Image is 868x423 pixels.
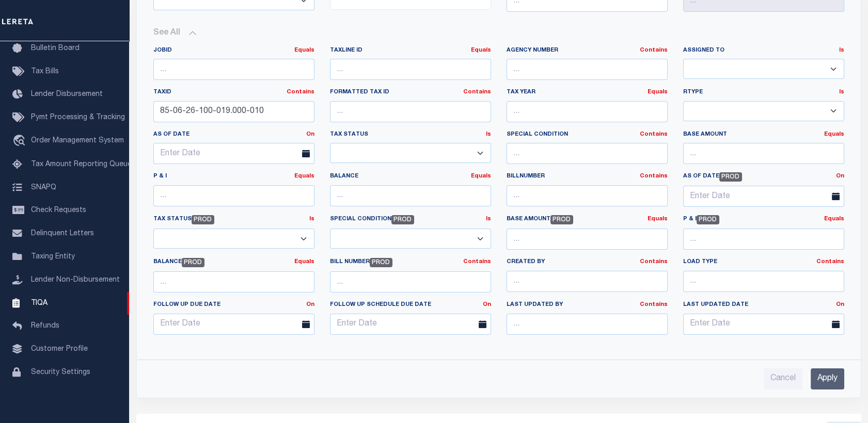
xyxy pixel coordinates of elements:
a: On [836,302,844,307]
label: Tax Year [507,88,668,97]
label: P & I [153,172,314,181]
input: ... [507,314,668,335]
a: On [306,132,314,137]
a: Is [839,89,844,95]
label: As Of Date [146,131,322,139]
a: Is [839,47,844,53]
input: ... [330,101,491,122]
label: As Of Date [675,172,852,182]
a: Contains [640,132,668,137]
input: ... [507,101,668,122]
label: TaxLine ID [330,46,491,55]
span: PROD [550,215,574,224]
input: ... [507,229,668,250]
input: ... [507,143,668,164]
input: ... [507,59,668,80]
input: Enter Date [683,314,844,335]
a: Equals [294,259,314,265]
label: Balance [153,258,314,267]
i: travel_explore [12,135,29,148]
label: Last Updated By [507,301,668,310]
input: Enter Date [330,314,491,335]
label: JobID [153,46,314,55]
span: Delinquent Letters [31,230,94,237]
a: Contains [640,259,668,265]
a: Contains [640,47,668,53]
a: Is [486,216,491,222]
span: Lender Non-Disbursement [31,276,120,284]
input: ... [153,271,314,292]
input: ... [683,271,844,292]
label: Assigned To [683,46,844,55]
span: Security Settings [31,369,90,376]
span: PROD [719,172,743,182]
input: Enter Date [683,186,844,207]
label: Balance [330,172,491,181]
label: Base amount [683,131,844,139]
input: ... [507,185,668,206]
span: Order Management System [31,137,124,144]
input: Enter Date [153,143,314,164]
a: On [306,302,314,307]
span: PROD [391,215,415,224]
span: Bulletin Board [31,45,80,52]
input: ... [683,229,844,250]
span: TIQA [31,299,48,306]
a: Equals [824,132,844,137]
a: Equals [648,216,668,222]
label: TaxID [153,88,314,97]
a: Contains [463,89,491,95]
a: Is [486,132,491,137]
input: ... [153,101,314,122]
a: Contains [640,173,668,179]
button: See All [153,28,844,38]
input: ... [507,271,668,292]
label: Load Type [683,258,844,267]
label: Bill Number [330,258,491,267]
span: Tax Bills [31,68,59,75]
span: PROD [182,258,205,267]
span: Pymt Processing & Tracking [31,114,125,121]
input: Enter Date [153,314,314,335]
label: Tax Status [153,215,314,224]
label: RType [683,88,844,97]
input: ... [153,59,314,80]
span: PROD [192,215,215,224]
span: Check Requests [31,207,86,214]
a: Contains [640,302,668,307]
a: Equals [824,216,844,222]
label: Follow Up Due Date [146,301,322,310]
span: Lender Disbursement [31,91,103,98]
a: Equals [294,173,314,179]
span: PROD [697,215,720,224]
span: Refunds [31,322,59,330]
label: Base Amount [507,215,668,224]
a: Equals [294,47,314,53]
span: Tax Amount Reporting Queue [31,161,132,168]
label: Special Condition [507,131,668,139]
input: ... [330,185,491,206]
label: Agency Number [507,46,668,55]
span: SNAPQ [31,184,56,191]
label: Special Condition [330,215,491,224]
span: Taxing Entity [31,253,75,261]
a: On [836,173,844,179]
a: Equals [648,89,668,95]
a: Is [309,216,314,222]
input: Apply [811,368,844,389]
label: Follow Up Schedule Due Date [322,301,499,310]
input: ... [330,271,491,292]
label: P & I [683,215,844,224]
input: ... [330,59,491,80]
input: ... [683,143,844,164]
a: Equals [471,47,491,53]
label: Last Updated Date [675,301,852,310]
span: PROD [370,258,393,267]
label: BillNumber [507,172,668,181]
label: Tax Status [330,131,491,139]
label: Formatted Tax ID [330,88,491,97]
a: On [483,302,491,307]
a: Contains [287,89,314,95]
a: Equals [471,173,491,179]
input: Cancel [764,368,802,389]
